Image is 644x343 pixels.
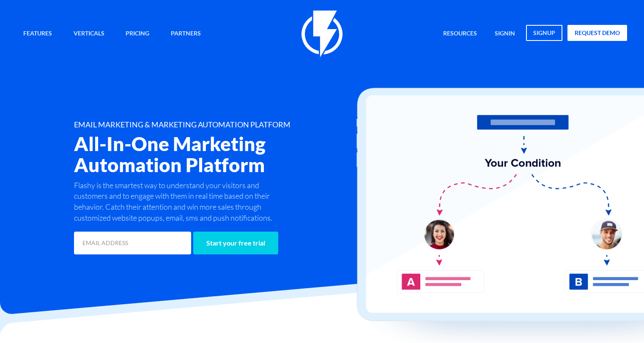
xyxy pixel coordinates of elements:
a: Resources [437,25,483,43]
p: Flashy is the smartest way to understand your visitors and customers and to engage with them in r... [74,180,290,224]
a: signup [526,25,562,41]
a: Pricing [119,25,156,43]
a: request demo [567,25,627,41]
input: EMAIL ADDRESS [74,232,191,254]
input: Start your free trial [193,232,278,254]
a: signin [488,25,521,43]
a: Partners [164,25,207,43]
a: Verticals [67,25,111,43]
h2: All-In-One Marketing Automation Platform [74,133,367,176]
a: Features [17,25,58,43]
h1: EMAIL MARKETING & MARKETING AUTOMATION PLATFORM [74,121,367,129]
